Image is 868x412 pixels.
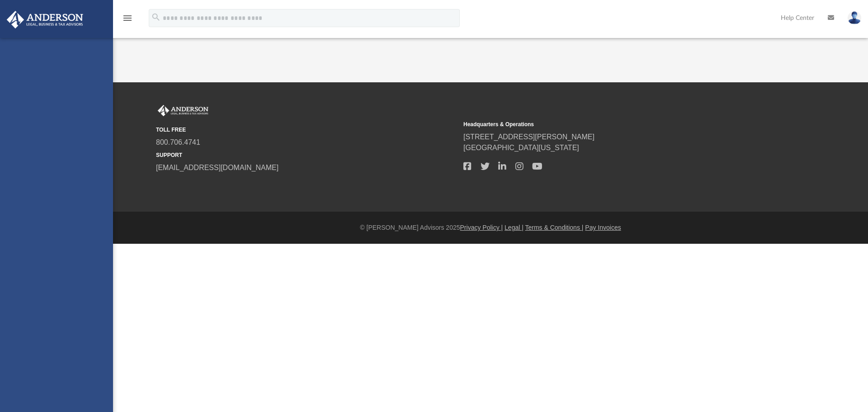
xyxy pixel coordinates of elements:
img: Anderson Advisors Platinum Portal [4,11,86,28]
a: Privacy Policy | [460,224,503,231]
a: [GEOGRAPHIC_DATA][US_STATE] [463,144,579,152]
i: search [151,12,161,22]
a: 800.706.4741 [156,138,200,146]
small: Headquarters & Operations [463,120,764,128]
a: [EMAIL_ADDRESS][DOMAIN_NAME] [156,164,278,171]
a: menu [122,17,133,24]
small: SUPPORT [156,151,457,159]
a: Legal | [505,224,524,231]
small: TOLL FREE [156,126,457,134]
img: Anderson Advisors Platinum Portal [156,105,210,117]
a: Terms & Conditions | [525,224,584,231]
a: [STREET_ADDRESS][PERSON_NAME] [463,133,594,141]
i: menu [122,13,133,24]
div: © [PERSON_NAME] Advisors 2025 [113,223,868,232]
a: Pay Invoices [585,224,621,231]
img: User Pic [848,11,861,24]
